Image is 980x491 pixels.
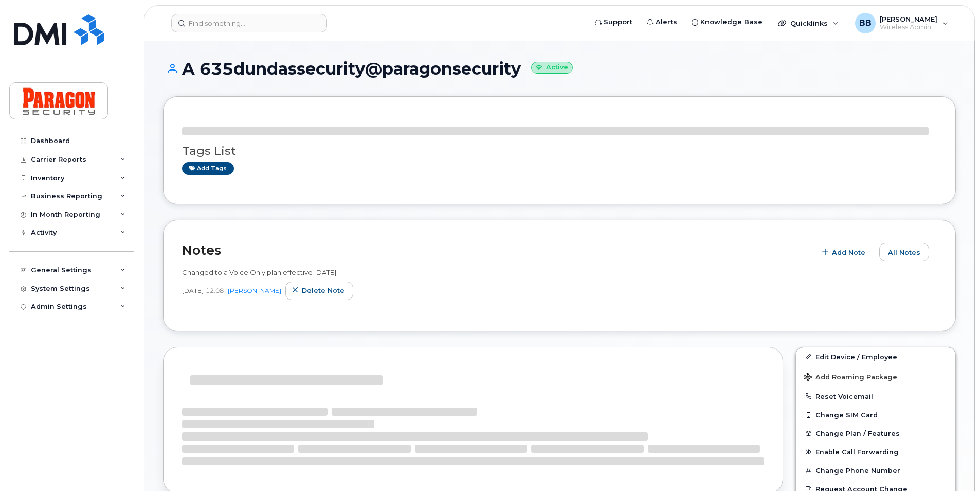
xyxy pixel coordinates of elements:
button: Reset Voicemail [796,387,955,406]
a: [PERSON_NAME] [228,287,281,294]
button: Delete note [285,282,353,300]
a: Edit Device / Employee [796,347,955,366]
span: Enable Call Forwarding [815,448,899,456]
button: Add Note [815,243,874,261]
span: Add Note [832,248,865,257]
span: All Notes [888,248,920,257]
button: Change Phone Number [796,461,955,480]
button: Add Roaming Package [796,366,955,387]
h2: Notes [182,242,810,258]
button: All Notes [879,243,929,261]
span: Add Roaming Package [804,373,897,383]
h3: Tags List [182,145,937,157]
button: Enable Call Forwarding [796,443,955,461]
span: 12:08 [206,286,224,295]
button: Change SIM Card [796,406,955,424]
span: [DATE] [182,286,204,295]
small: Active [531,62,573,74]
button: Change Plan / Features [796,424,955,443]
a: Add tags [182,162,234,175]
span: Change Plan / Features [815,430,900,437]
span: Delete note [302,286,344,295]
h1: A 635dundassecurity@paragonsecurity [163,60,956,78]
span: Changed to a Voice Only plan effective [DATE] [182,268,336,276]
